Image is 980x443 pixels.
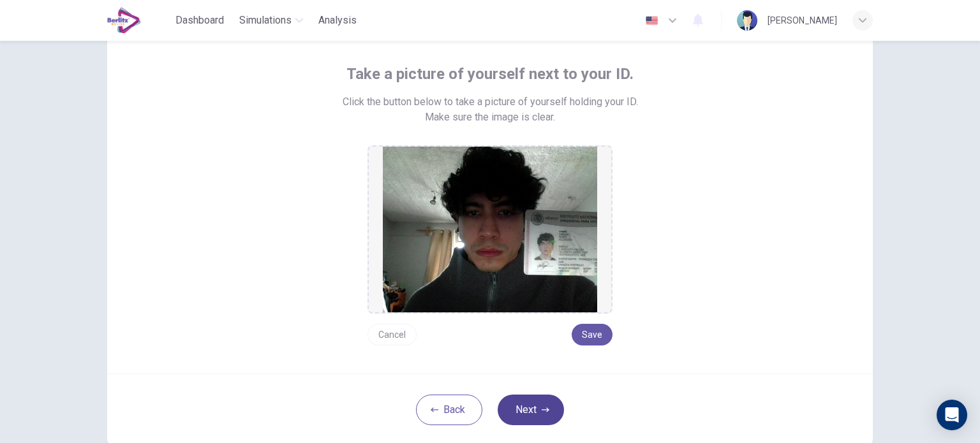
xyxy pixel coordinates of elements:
button: Next [498,395,564,425]
button: Save [572,324,612,345]
img: Profile picture [737,10,757,31]
button: Cancel [367,324,417,345]
button: Simulations [234,9,308,32]
span: Make sure the image is clear. [425,110,555,125]
span: Analysis [318,13,357,28]
button: Back [416,395,482,425]
img: preview screemshot [383,147,597,312]
div: [PERSON_NAME] [768,13,837,28]
img: EduSynch logo [107,8,141,33]
span: Dashboard [175,13,224,28]
span: Simulations [239,13,292,28]
span: Click the button below to take a picture of yourself holding your ID. [343,94,638,110]
span: Take a picture of yourself next to your ID. [346,64,634,84]
a: EduSynch logo [107,8,170,33]
button: Analysis [313,9,362,32]
div: Open Intercom Messenger [937,400,967,430]
button: Dashboard [170,9,229,32]
img: en [644,16,660,25]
